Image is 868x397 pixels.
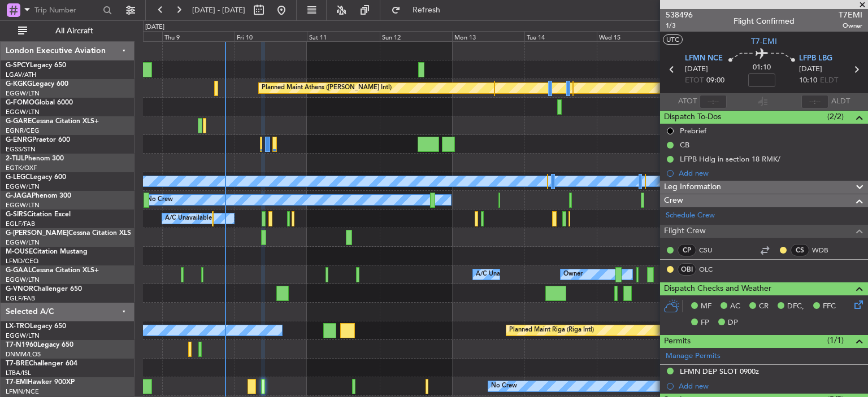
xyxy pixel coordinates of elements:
[753,62,771,73] span: 01:10
[307,31,379,41] div: Sat 11
[827,111,844,123] span: (2/2)
[678,96,697,107] span: ATOT
[6,323,30,330] span: LX-TRO
[685,75,704,86] span: ETOT
[6,286,82,293] a: G-VNORChallenger 650
[699,245,724,255] a: CSU
[597,31,669,41] div: Wed 15
[820,75,838,86] span: ELDT
[680,154,780,164] div: LFPB Hdlg in section 18 RMK/
[380,31,452,41] div: Sun 12
[678,244,696,256] div: CP
[6,62,30,69] span: G-SPCY
[162,31,235,41] div: Thu 9
[491,378,517,395] div: No Crew
[6,71,36,79] a: LGAV/ATH
[6,174,30,181] span: G-LEGC
[6,193,32,199] span: G-JAGA
[666,9,693,21] span: 538496
[563,266,583,283] div: Owner
[262,80,392,97] div: Planned Maint Athens ([PERSON_NAME] Intl)
[685,53,723,64] span: LFMN NCE
[165,210,212,227] div: A/C Unavailable
[6,248,88,255] a: M-OUSECitation Mustang
[6,118,99,125] a: G-GARECessna Citation XLS+
[701,317,709,329] span: FP
[6,220,35,228] a: EGLF/FAB
[6,230,68,237] span: G-[PERSON_NAME]
[6,267,32,274] span: G-GAAL
[6,230,131,237] a: G-[PERSON_NAME]Cessna Citation XLS
[6,137,70,143] a: G-ENRGPraetor 600
[680,126,706,136] div: Prebrief
[827,334,844,346] span: (1/1)
[6,211,27,218] span: G-SIRS
[759,301,769,312] span: CR
[664,181,721,194] span: Leg Information
[147,191,173,208] div: No Crew
[6,331,40,340] a: EGGW/LTN
[679,381,862,391] div: Add new
[839,9,862,21] span: T7EMI
[403,6,450,14] span: Refresh
[6,62,66,69] a: G-SPCYLegacy 650
[6,369,31,377] a: LTBA/ISL
[509,322,594,339] div: Planned Maint Riga (Riga Intl)
[734,15,795,27] div: Flight Confirmed
[6,99,73,106] a: G-FOMOGlobal 6000
[6,342,73,348] a: T7-N1960Legacy 650
[6,164,37,172] a: EGTK/OXF
[6,387,39,396] a: LFMN/NCE
[799,64,822,75] span: [DATE]
[831,96,850,107] span: ALDT
[6,379,28,386] span: T7-EMI
[812,245,837,255] a: WDB
[678,263,696,276] div: OBI
[6,294,35,303] a: EGLF/FAB
[791,244,809,256] div: CS
[6,248,33,255] span: M-OUSE
[706,75,724,86] span: 09:00
[728,317,738,329] span: DP
[663,34,683,45] button: UTC
[787,301,804,312] span: DFC,
[699,264,724,274] a: OLC
[6,350,41,359] a: DNMM/LOS
[666,21,693,30] span: 1/3
[685,64,708,75] span: [DATE]
[6,286,33,293] span: G-VNOR
[452,31,524,41] div: Mon 13
[664,225,706,238] span: Flight Crew
[664,282,771,295] span: Dispatch Checks and Weather
[799,53,832,64] span: LFPB LBG
[6,174,66,181] a: G-LEGCLegacy 600
[664,335,691,348] span: Permits
[6,182,40,191] a: EGGW/LTN
[6,323,66,330] a: LX-TROLegacy 650
[799,75,817,86] span: 10:10
[823,301,836,312] span: FFC
[680,367,759,376] div: LFMN DEP SLOT 0900z
[235,31,307,41] div: Fri 10
[386,1,454,19] button: Refresh
[6,89,40,98] a: EGGW/LTN
[6,81,68,88] a: G-KGKGLegacy 600
[6,342,37,348] span: T7-N1960
[192,5,245,15] span: [DATE] - [DATE]
[679,168,862,178] div: Add new
[6,108,40,116] a: EGGW/LTN
[34,2,99,19] input: Trip Number
[6,126,40,135] a: EGNR/CEG
[6,238,40,247] a: EGGW/LTN
[524,31,597,41] div: Tue 14
[476,266,523,283] div: A/C Unavailable
[6,360,29,367] span: T7-BRE
[6,379,75,386] a: T7-EMIHawker 900XP
[664,194,683,207] span: Crew
[701,301,711,312] span: MF
[6,145,36,154] a: EGSS/STN
[664,111,721,124] span: Dispatch To-Dos
[680,140,689,150] div: CB
[29,27,119,35] span: All Aircraft
[666,210,715,221] a: Schedule Crew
